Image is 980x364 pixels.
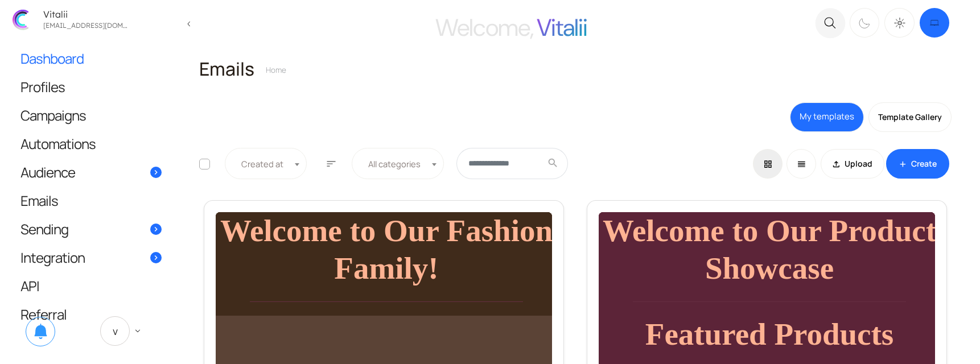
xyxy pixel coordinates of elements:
a: My templates [790,102,864,132]
span: file_upload [831,158,841,171]
span: Dashboard [20,52,84,64]
span: Created at [225,148,307,179]
div: Dark mode switcher [848,6,952,40]
div: " [11,183,330,193]
span: [PERSON_NAME] [11,250,87,260]
label: Email Address [9,221,332,235]
a: Audience [9,158,173,186]
a: reorder [787,149,816,179]
p: Discover the latest trends and exclusive collections! [11,95,330,110]
a: file_uploadUpload [821,149,884,179]
span: Emails [199,56,254,82]
span: Integration [20,251,85,263]
img: headphones red [103,261,143,301]
span: Sending [20,223,68,235]
a: Home [266,65,286,75]
span: grid_view [763,158,773,171]
span: Audience [20,166,75,178]
label: Your Message [9,292,332,306]
span: keyboard_arrow_down [133,326,143,336]
blockquote: The only way to do great work is to love what you do [11,193,330,239]
span: Automations [20,138,96,150]
div: Basic example [753,149,821,179]
span: Co-founder and former CEO of Apple Inc. [11,265,158,274]
a: Vitalii [EMAIL_ADDRESS][DOMAIN_NAME] [6,5,178,35]
a: Profiles [9,73,173,101]
span: Created at [237,158,295,170]
label: Last Name [9,150,332,164]
span: All categories [364,158,432,170]
label: Email Address [9,221,327,235]
button: Submit [9,305,73,333]
span: V [100,316,130,346]
p: Don't miss out on our exclusive offers before they're gone. This is your last chance to save big! [11,86,330,117]
span: HEADPHONES [11,333,325,342]
h1: Play to get discount [11,11,330,49]
img: Product 2 [114,225,228,339]
a: addCreate [886,149,949,179]
span: search [547,160,559,166]
a: grid_view [753,149,783,179]
span: sort [326,159,337,169]
a: Referral [9,300,173,328]
span: All categories [352,148,444,179]
p: We're excited to have you here! Please fill out the form below to stay updated with our latest news. [11,20,325,51]
div: vitalijgladkij@gmail.com [40,19,131,30]
label: Name [9,113,327,127]
label: First Name [9,80,332,94]
div: Vitalii [40,10,131,19]
label: Product Feedback [9,254,327,268]
a: Shop Now [129,142,213,169]
label: First Name [9,80,327,94]
label: Last Name [9,150,327,164]
a: Dashboard [9,44,173,72]
span: Profiles [20,81,65,93]
a: V keyboard_arrow_down [89,308,156,354]
label: Email [9,184,327,198]
img: headphones blue [194,261,234,301]
span: reorder [797,158,806,171]
p: We're glad you're here! Check out the latest updates and don't hesitate to reach out to us. [11,20,330,51]
a: Automations [9,130,173,158]
a: Emails [9,187,173,214]
span: Vitalii [537,12,587,43]
span: add [897,158,907,171]
a: Button [129,309,213,337]
a: Integration [9,243,173,271]
button: sort [323,148,340,179]
img: headphones black [149,261,188,301]
a: Sending [9,215,173,243]
a: API [9,272,173,300]
a: Template Gallery [868,102,952,132]
span: Campaigns [20,109,86,121]
p: Discover our latest range of products designed to enhance your lifestyle. [11,162,330,176]
span: Emails [20,195,58,206]
p: Thank you for choosing our product. We would love to hear about your experience to help us improve. [11,53,325,84]
a: Campaigns [9,101,173,129]
span: API [20,280,39,292]
p: Explore the elegance of monochrome with our latest fashion line. [11,123,330,139]
span: Welcome, [435,12,533,43]
img: Product 3 [228,225,341,339]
